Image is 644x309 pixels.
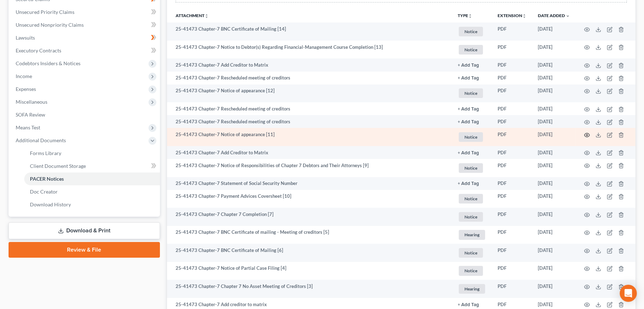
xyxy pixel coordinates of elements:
button: + Add Tag [458,151,479,155]
td: PDF [492,262,532,280]
td: [DATE] [532,262,576,280]
span: Notice [459,266,483,275]
span: Download History [30,201,71,207]
td: 25-41473 Chapter-7 Rescheduled meeting of creditors [167,102,452,115]
a: Executory Contracts [10,44,160,57]
td: PDF [492,22,532,41]
i: expand_more [566,14,570,18]
a: Notice [458,265,486,277]
td: 25-41473 Chapter-7 Notice of Partial Case Filing [4] [167,262,452,280]
td: 25-41473 Chapter-7 Notice of appearance [11] [167,128,452,146]
a: + Add Tag [458,105,486,112]
span: Notice [459,45,483,55]
td: 25-41473 Chapter-7 Statement of Social Security Number [167,177,452,190]
td: [DATE] [532,115,576,128]
td: [DATE] [532,177,576,190]
td: 25-41473 Chapter-7 BNC Certificate of Mailing [6] [167,244,452,262]
a: Notice [458,247,486,259]
td: PDF [492,177,532,190]
td: PDF [492,72,532,84]
a: Unsecured Nonpriority Claims [10,19,160,31]
td: PDF [492,159,532,177]
td: [DATE] [532,128,576,146]
a: Client Document Storage [24,160,160,172]
span: Hearing [459,284,485,294]
td: 25-41473 Chapter-7 Notice of appearance [12] [167,84,452,103]
a: Review & File [9,242,160,258]
td: 25-41473 Chapter-7 Chapter 7 No Asset Meeting of Creditors [3] [167,280,452,298]
td: 25-41473 Chapter-7 BNC Certificate of Mailing [14] [167,22,452,41]
button: + Add Tag [458,107,479,112]
a: + Add Tag [458,180,486,187]
a: Notice [458,193,486,205]
span: SOFA Review [16,112,45,118]
button: + Add Tag [458,63,479,68]
td: [DATE] [532,146,576,159]
button: TYPEunfold_more [458,14,472,18]
span: Doc Creator [30,189,58,195]
span: Unsecured Nonpriority Claims [16,22,84,28]
td: PDF [492,244,532,262]
td: [DATE] [532,226,576,244]
span: Unsecured Priority Claims [16,9,74,15]
span: Miscellaneous [16,99,47,105]
a: Notice [458,87,486,99]
td: [DATE] [532,280,576,298]
td: [DATE] [532,244,576,262]
button: + Add Tag [458,76,479,81]
a: Hearing [458,283,486,295]
span: Forms Library [30,150,61,156]
a: + Add Tag [458,118,486,125]
td: PDF [492,41,532,59]
a: PACER Notices [24,172,160,185]
span: Means Test [16,124,40,130]
span: Notice [459,248,483,258]
td: PDF [492,115,532,128]
a: Extensionunfold_more [498,13,526,18]
span: Client Document Storage [30,163,86,169]
td: 25-41473 Chapter-7 Notice to Debtor(s) Regarding Financial-Management Course Completion [13] [167,41,452,59]
span: Notice [459,132,483,142]
a: + Add Tag [458,301,486,308]
a: + Add Tag [458,62,486,68]
a: Hearing [458,229,486,241]
a: Lawsuits [10,31,160,44]
span: Notice [459,212,483,222]
td: [DATE] [532,102,576,115]
td: 25-41473 Chapter-7 Add Creditor to Matrix [167,58,452,71]
a: SOFA Review [10,108,160,121]
span: Notice [459,194,483,204]
td: PDF [492,208,532,226]
td: [DATE] [532,190,576,208]
td: PDF [492,84,532,103]
a: + Add Tag [458,149,486,156]
a: Forms Library [24,147,160,160]
td: 25-41473 Chapter-7 Notice of Responsibilities of Chapter 7 Debtors and Their Attorneys [9] [167,159,452,177]
td: [DATE] [532,72,576,84]
span: Executory Contracts [16,47,61,53]
div: Open Intercom Messenger [620,285,637,302]
i: unfold_more [204,14,209,18]
td: PDF [492,146,532,159]
td: 25-41473 Chapter-7 Add Creditor to Matrix [167,146,452,159]
a: Date Added expand_more [538,13,570,18]
button: + Add Tag [458,120,479,124]
button: + Add Tag [458,181,479,186]
td: [DATE] [532,58,576,71]
span: Notice [459,163,483,173]
td: PDF [492,102,532,115]
td: [DATE] [532,22,576,41]
td: PDF [492,226,532,244]
span: Notice [459,88,483,98]
a: Unsecured Priority Claims [10,6,160,19]
td: PDF [492,190,532,208]
a: Download & Print [9,222,160,239]
span: Lawsuits [16,35,35,41]
td: [DATE] [532,208,576,226]
i: unfold_more [468,14,472,18]
td: PDF [492,128,532,146]
td: [DATE] [532,84,576,103]
td: [DATE] [532,41,576,59]
td: 25-41473 Chapter-7 Payment Advices Coversheet [10] [167,190,452,208]
a: Doc Creator [24,185,160,198]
